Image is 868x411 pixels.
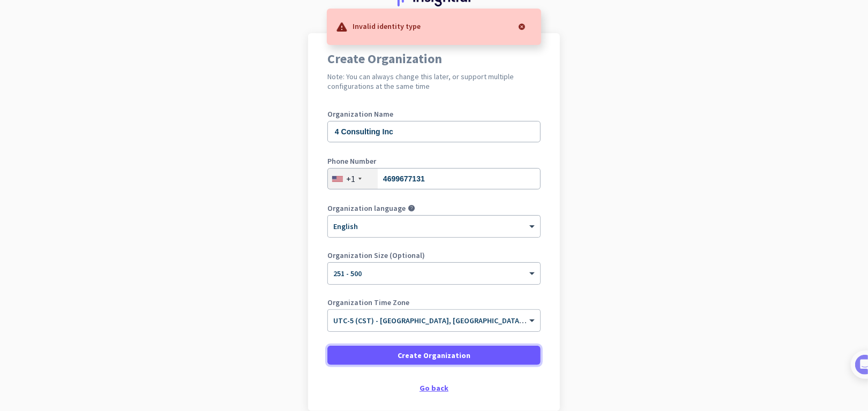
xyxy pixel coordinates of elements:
h1: Create Organization [327,52,541,65]
input: 201-555-0123 [327,168,541,189]
h2: Note: You can always change this later, or support multiple configurations at the same time [327,72,541,91]
label: Phone Number [327,157,541,165]
div: +1 [346,173,355,184]
button: Create Organization [327,346,541,365]
p: Invalid identity type [353,20,421,31]
label: Organization Name [327,110,541,118]
input: What is the name of your organization? [327,121,541,142]
span: Create Organization [398,350,470,361]
div: Go back [327,384,541,392]
label: Organization Size (Optional) [327,252,541,259]
i: help [408,204,415,212]
label: Organization language [327,204,406,212]
label: Organization Time Zone [327,299,541,306]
